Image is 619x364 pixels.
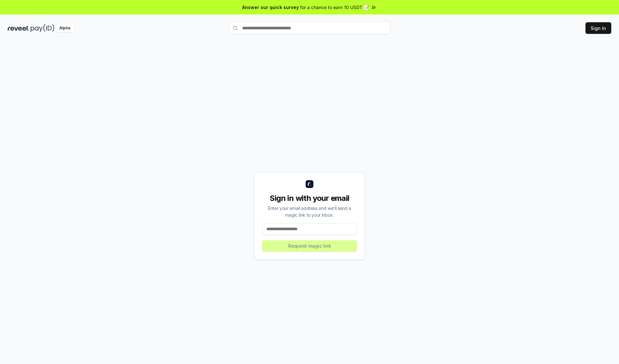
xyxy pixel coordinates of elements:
button: Sign In [585,22,611,34]
div: Alpha [56,24,74,32]
span: for a chance to earn 10 USDT 📝 [300,4,369,11]
img: logo_small [306,180,313,188]
div: Enter your email address and we’ll send a magic link to your inbox. [262,205,357,218]
span: Answer our quick survey [242,4,299,11]
img: reveel_dark [8,24,29,32]
img: pay_id [31,24,54,32]
div: Sign in with your email [262,193,357,203]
